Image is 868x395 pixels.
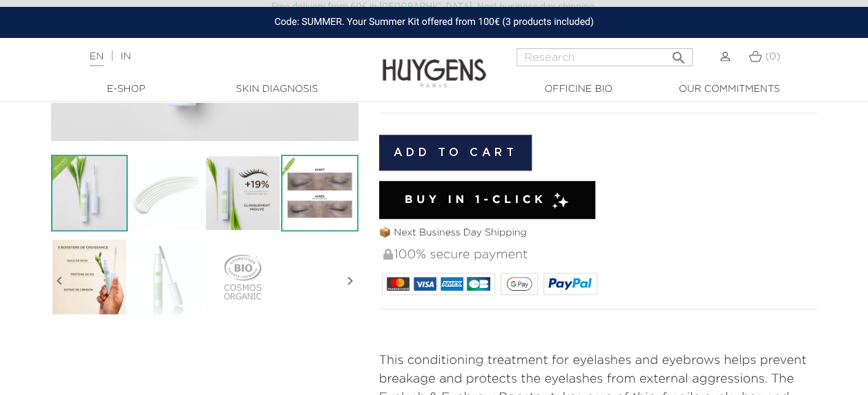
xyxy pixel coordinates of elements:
img: 100% secure payment [383,249,393,260]
img: Huygens [383,37,486,90]
a: E-Shop [57,82,195,97]
a: Officine Bio [510,82,648,97]
span: (0) [765,52,780,61]
img: CB_NATIONALE [467,277,490,291]
font: Our commitments [679,84,780,94]
img: VISA [414,277,436,291]
a: Our commitments [660,82,798,97]
i:  [51,247,68,316]
i:  [671,46,687,62]
a: Skin Diagnosis [208,82,346,97]
img: google_pay [506,277,532,291]
button: Add to cart [379,135,532,171]
img: MASTERCARD [387,277,409,291]
p: 📦 Next Business Day Shipping [379,226,818,240]
button:  [666,44,691,63]
font: E-Shop [107,84,146,94]
img: Le Booster - Soin Cils & Sourcils [51,155,128,231]
font: | [83,51,138,62]
font: 100% secure payment [394,249,528,261]
a: IN [121,52,131,61]
font: Officine Bio [544,84,613,94]
a: EN [90,52,104,66]
input: Research [517,48,693,66]
i:  [342,247,358,316]
img: AMEX [441,277,463,291]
